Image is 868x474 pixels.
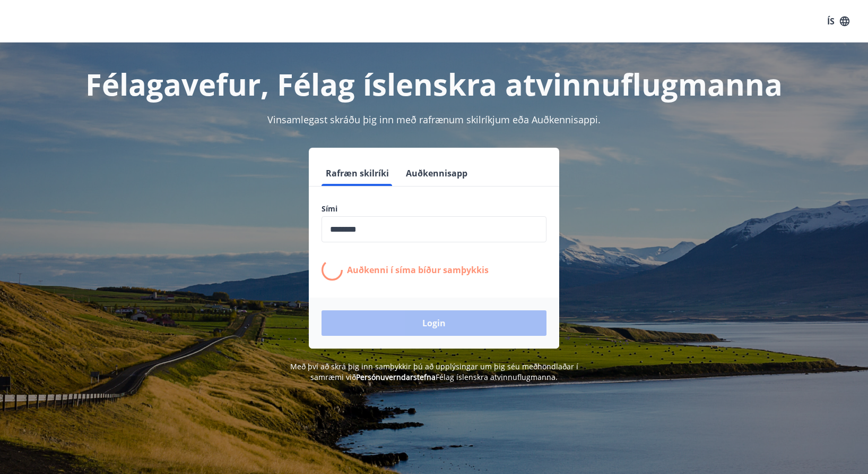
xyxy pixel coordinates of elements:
[402,160,472,186] button: Auðkennisapp
[322,160,393,186] button: Rafræn skilríki
[290,361,578,382] span: Með því að skrá þig inn samþykkir þú að upplýsingar um þig séu meðhöndlaðar í samræmi við Félag í...
[356,372,436,382] a: Persónuverndarstefna
[267,113,601,126] span: Vinsamlegast skráðu þig inn með rafrænum skilríkjum eða Auðkennisappi.
[65,64,803,104] h1: Félagavefur, Félag íslenskra atvinnuflugmanna
[322,204,546,214] label: Sími
[347,264,489,276] p: Auðkenni í síma bíður samþykkis
[821,12,855,31] button: ÍS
